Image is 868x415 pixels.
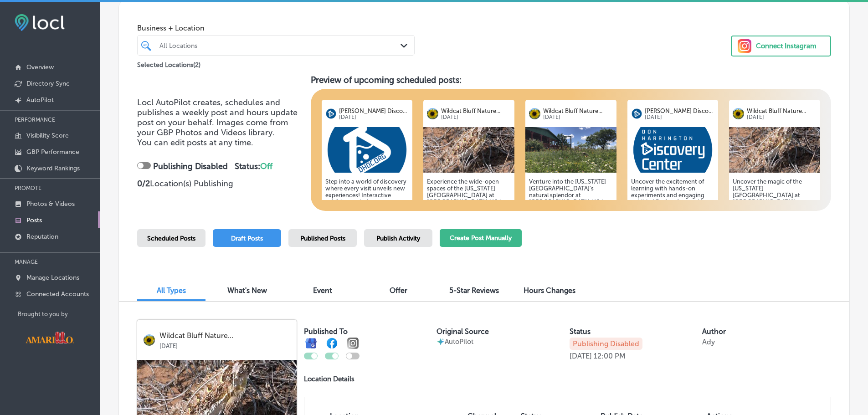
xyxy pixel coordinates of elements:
[733,178,817,281] h5: Uncover the magic of the [US_STATE][GEOGRAPHIC_DATA] at [GEOGRAPHIC_DATA]! Visitors can stroll al...
[26,164,80,172] p: Keyword Rankings
[529,178,613,281] h5: Venture into the [US_STATE][GEOGRAPHIC_DATA]'s natural splendor at [GEOGRAPHIC_DATA]. With a vari...
[376,235,420,242] span: Publish Activity
[313,286,332,295] span: Event
[733,108,744,119] img: logo
[26,216,42,224] p: Posts
[543,108,613,114] p: Wildcat Bluff Nature...
[390,286,407,295] span: Offer
[702,338,715,346] p: Ady
[631,108,642,119] img: logo
[137,57,200,69] p: Selected Locations ( 2 )
[570,352,592,360] p: [DATE]
[325,178,409,281] h5: Step into a world of discovery where every visit unveils new experiences! Interactive exhibits aw...
[441,114,511,120] p: [DATE]
[26,290,89,298] p: Connected Accounts
[325,108,337,119] img: logo
[26,132,69,139] p: Visibility Score
[144,334,155,346] img: logo
[26,200,75,208] p: Photos & Videos
[427,108,438,119] img: logo
[260,161,272,171] span: Off
[26,96,54,104] p: AutoPilot
[525,127,616,173] img: 175770543367cc4168-be9f-4d2f-a1ae-1842ad9ea07b_2021-09-03.png
[702,327,726,336] label: Author
[627,127,719,173] img: 17577054296de4c396-2f33-4d9f-9b14-ebea70ba0ef2_2023-10-02.png
[747,108,817,114] p: Wildcat Bluff Nature...
[235,161,272,171] strong: Status:
[524,286,575,295] span: Hours Changes
[26,148,79,156] p: GBP Performance
[570,327,591,336] label: Status
[437,327,489,336] label: Original Source
[543,114,613,120] p: [DATE]
[441,108,511,114] p: Wildcat Bluff Nature...
[423,127,514,173] img: 1757705433a4137be9-fbc3-44cb-9ac8-77fa79f5d652_unnamed.jpg
[594,352,626,360] p: 12:00 PM
[729,127,820,173] img: 1757705433a4137be9-fbc3-44cb-9ac8-77fa79f5d652_unnamed.jpg
[18,325,82,350] img: Visit Amarillo
[15,14,65,31] img: fda3e92497d09a02dc62c9cd864e3231.png
[747,114,817,120] p: [DATE]
[631,178,715,274] h5: Uncover the excitement of learning with hands-on experiments and engaging exhibits! Perfect for s...
[147,235,195,242] span: Scheduled Posts
[445,338,473,346] p: AutoPilot
[153,161,228,171] strong: Publishing Disabled
[322,127,413,173] img: 17577054310b0645c0-1976-47c2-9f32-8b808d0bc55b_unnamed.png
[645,114,714,120] p: [DATE]
[26,233,58,241] p: Reputation
[159,41,401,49] div: All Locations
[570,338,642,350] p: Publishing Disabled
[157,286,186,295] span: All Types
[137,97,298,138] span: Locl AutoPilot creates, schedules and publishes a weekly post and hours update post on your behal...
[529,108,540,119] img: logo
[300,235,345,242] span: Published Posts
[137,179,303,189] p: Location(s) Publishing
[339,108,409,114] p: [PERSON_NAME] Disco...
[159,332,290,340] p: Wildcat Bluff Nature...
[731,36,831,56] button: Connect Instagram
[26,80,70,87] p: Directory Sync
[645,108,714,114] p: [PERSON_NAME] Disco...
[304,327,348,336] label: Published To
[756,39,817,53] div: Connect Instagram
[26,274,79,282] p: Manage Locations
[26,63,54,71] p: Overview
[311,75,831,85] h3: Preview of upcoming scheduled posts:
[437,338,445,346] img: autopilot-icon
[304,375,354,383] p: Location Details
[137,138,253,148] span: You can edit posts at any time.
[231,235,263,242] span: Draft Posts
[137,24,415,32] span: Business + Location
[440,229,522,247] button: Create Post Manually
[18,311,100,318] p: Brought to you by
[137,179,150,189] strong: 0 / 2
[159,340,290,349] p: [DATE]
[339,114,409,120] p: [DATE]
[449,286,499,295] span: 5-Star Reviews
[427,178,511,281] h5: Experience the wide-open spaces of the [US_STATE][GEOGRAPHIC_DATA] at [GEOGRAPHIC_DATA]. With ADA...
[227,286,267,295] span: What's New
